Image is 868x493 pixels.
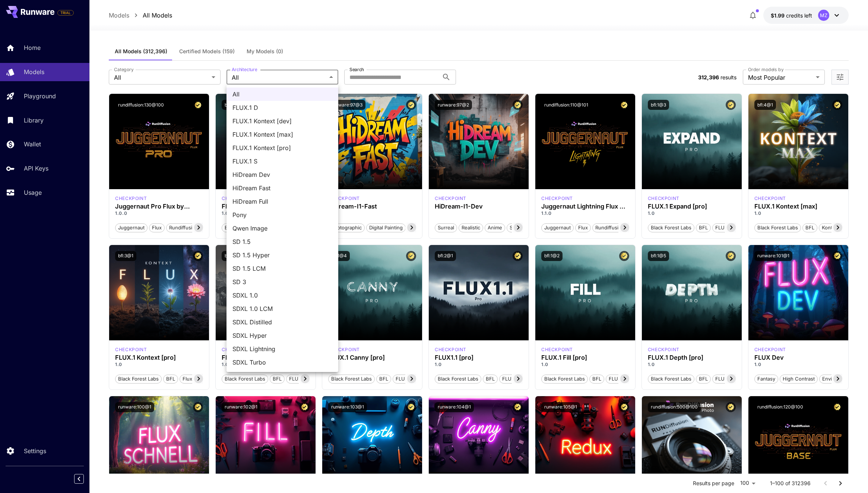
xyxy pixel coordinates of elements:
[232,90,332,99] span: All
[232,291,332,300] span: SDXL 1.0
[232,130,332,139] span: FLUX.1 Kontext [max]
[232,170,332,179] span: HiDream Dev
[232,210,332,219] span: Pony
[232,143,332,152] span: FLUX.1 Kontext [pro]
[232,318,332,327] span: SDXL Distilled
[232,344,332,353] span: SDXL Lightning
[232,224,332,233] span: Qwen Image
[232,304,332,313] span: SDXL 1.0 LCM
[232,277,332,286] span: SD 3
[232,237,332,246] span: SD 1.5
[232,251,332,260] span: SD 1.5 Hyper
[232,264,332,273] span: SD 1.5 LCM
[232,358,332,367] span: SDXL Turbo
[232,184,332,193] span: HiDream Fast
[232,197,332,206] span: HiDream Full
[232,157,332,166] span: FLUX.1 S
[232,117,332,125] span: FLUX.1 Kontext [dev]
[232,331,332,340] span: SDXL Hyper
[232,103,332,112] span: FLUX.1 D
